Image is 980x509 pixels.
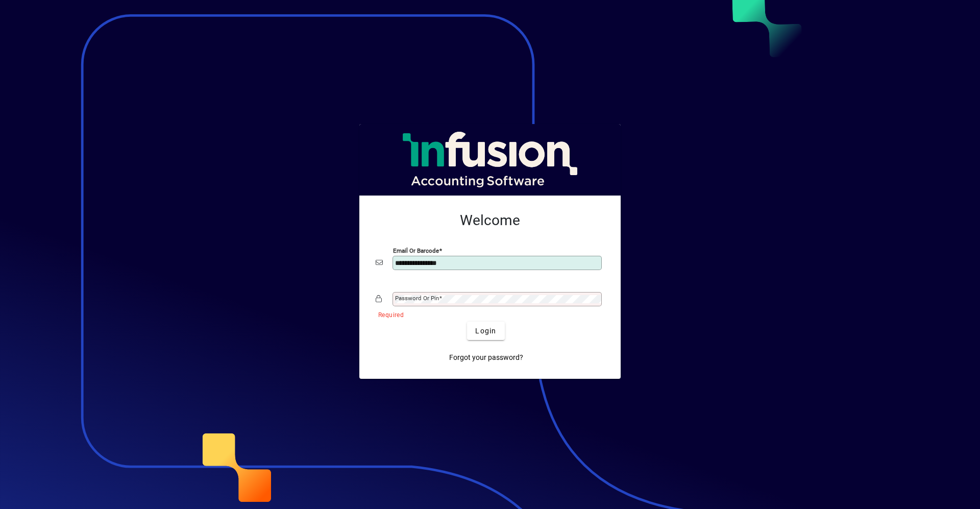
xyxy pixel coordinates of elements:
[475,326,496,336] span: Login
[467,322,504,340] button: Login
[445,348,527,367] a: Forgot your password?
[449,352,523,363] span: Forgot your password?
[395,295,439,302] mat-label: Password or Pin
[393,247,439,254] mat-label: Email or Barcode
[378,309,596,320] mat-error: Required
[376,212,604,229] h2: Welcome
